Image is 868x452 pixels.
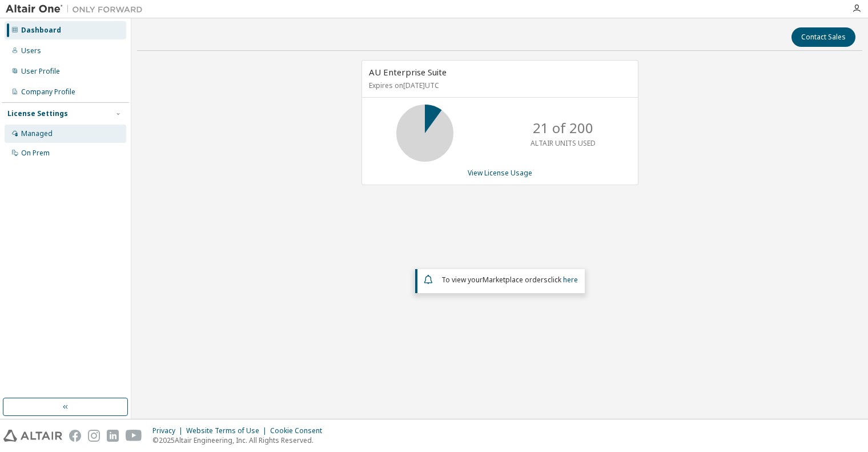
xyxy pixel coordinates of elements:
a: here [563,275,578,285]
div: License Settings [7,109,68,118]
div: Managed [21,129,53,138]
div: Dashboard [21,26,61,35]
div: User Profile [21,67,60,76]
div: Company Profile [21,87,75,97]
p: Expires on [DATE] UTC [369,81,628,90]
img: instagram.svg [88,430,100,442]
img: altair_logo.svg [3,430,62,442]
img: Altair One [6,3,148,15]
p: 21 of 200 [533,118,593,138]
div: Cookie Consent [270,426,329,435]
div: Users [21,46,41,55]
p: © 2025 Altair Engineering, Inc. All Rights Reserved. [152,435,329,445]
div: Website Terms of Use [186,426,270,435]
span: To view your click [441,275,578,285]
img: linkedin.svg [107,430,119,442]
em: Marketplace orders [483,275,548,285]
div: Privacy [152,426,186,435]
a: View License Usage [468,168,532,178]
img: facebook.svg [69,430,81,442]
span: AU Enterprise Suite [369,66,447,78]
div: On Prem [21,149,50,158]
img: youtube.svg [126,430,142,442]
button: Contact Sales [791,27,855,47]
p: ALTAIR UNITS USED [531,138,596,148]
